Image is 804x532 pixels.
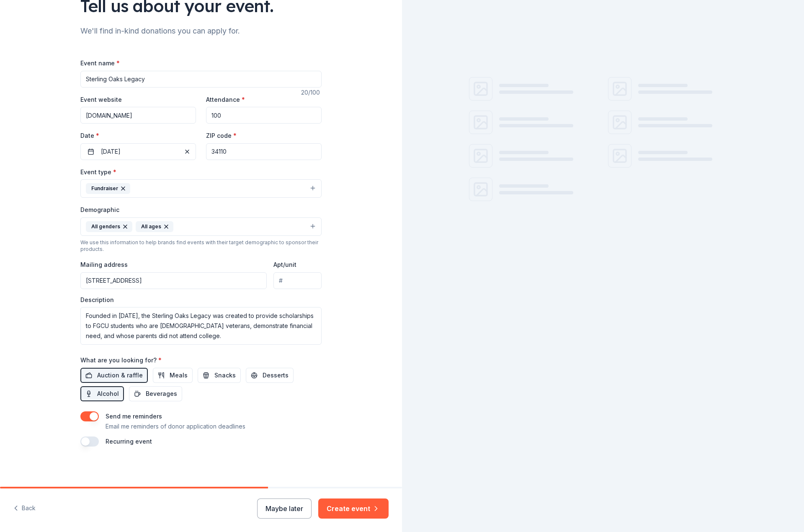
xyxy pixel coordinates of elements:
div: Fundraiser [86,183,130,194]
span: Desserts [263,370,289,380]
div: We use this information to help brands find events with their target demographic to sponsor their... [80,239,322,253]
input: # [273,272,322,289]
label: Event website [80,96,122,104]
button: Meals [153,368,193,383]
button: Back [13,500,36,517]
p: Email me reminders of donor application deadlines [106,421,245,431]
button: Fundraiser [80,179,322,198]
button: All gendersAll ages [80,217,322,236]
span: Beverages [146,389,177,399]
button: Auction & raffle [80,368,148,383]
input: 12345 (U.S. only) [206,143,322,160]
div: 20 /100 [301,88,322,98]
label: What are you looking for? [80,356,162,364]
input: Enter a US address [80,272,267,289]
input: https://www... [80,107,196,124]
label: Event type [80,168,116,176]
div: All ages [136,221,173,232]
label: Send me reminders [106,413,162,420]
div: All genders [86,221,132,232]
button: Create event [318,498,389,519]
button: Desserts [246,368,294,383]
label: Event name [80,59,120,67]
span: Snacks [214,370,236,380]
button: Maybe later [257,498,312,519]
button: Beverages [129,386,182,401]
button: Alcohol [80,386,124,401]
input: Spring Fundraiser [80,71,322,88]
button: Snacks [198,368,241,383]
span: Meals [170,370,188,380]
label: Recurring event [106,438,152,445]
label: Mailing address [80,261,128,269]
textarea: Founded in [DATE], the Sterling Oaks Legacy was created to provide scholarships to FGCU students ... [80,307,322,345]
button: [DATE] [80,143,196,160]
label: Date [80,132,196,140]
label: ZIP code [206,132,237,140]
label: Apt/unit [273,261,296,269]
span: Auction & raffle [97,370,143,380]
span: Alcohol [97,389,119,399]
label: Attendance [206,96,245,104]
label: Demographic [80,206,119,214]
label: Description [80,296,114,304]
input: 20 [206,107,322,124]
div: We'll find in-kind donations you can apply for. [80,24,322,38]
